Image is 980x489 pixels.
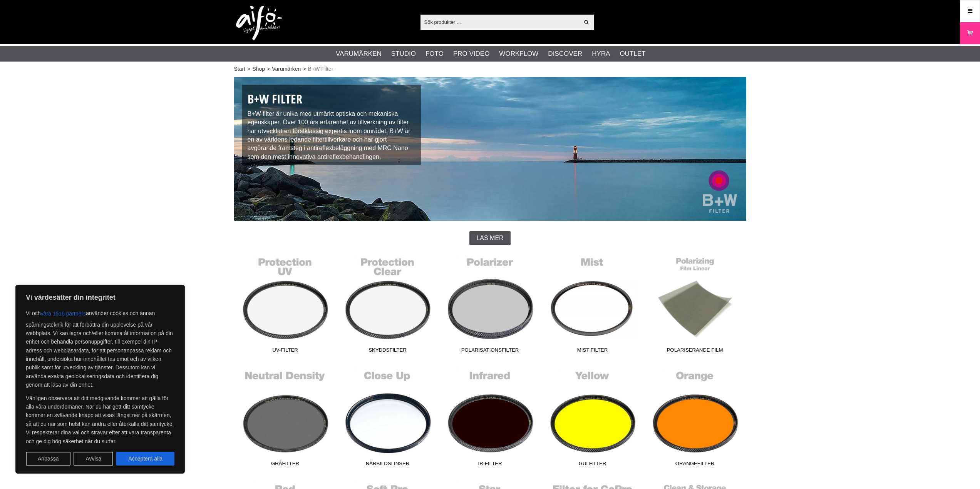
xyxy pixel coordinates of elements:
[41,307,86,320] button: våra 1516 partners
[337,460,439,470] span: Närbildslinser
[26,307,174,389] p: Vi och använder cookies och annan spårningsteknik för att förbättra din upplevelse på vår webbpla...
[252,65,265,73] a: Shop
[439,366,541,470] a: IR-Filter
[234,366,337,470] a: Gråfilter
[26,293,174,302] p: Vi värdesätter din integritet
[420,16,580,28] input: Sök produkter ...
[541,253,644,357] a: Mist Filter
[644,460,746,470] span: Orangefilter
[592,49,610,59] a: Hyra
[272,65,301,73] a: Varumärken
[644,253,746,357] a: Polariserande film
[234,65,246,73] a: Start
[234,460,337,470] span: Gråfilter
[247,65,250,73] span: >
[116,452,174,466] button: Acceptera alla
[234,77,746,221] img: B+W Filter
[453,49,489,59] a: Pro Video
[248,90,415,108] h1: B+W Filter
[620,49,645,59] a: Outlet
[337,366,439,470] a: Närbildslinser
[541,460,644,470] span: Gulfilter
[476,235,503,242] span: Läs mer
[439,346,541,357] span: Polarisationsfilter
[541,366,644,470] a: Gulfilter
[337,253,439,357] a: Skyddsfilter
[236,6,282,40] img: logo.png
[234,346,337,357] span: UV-Filter
[499,49,538,59] a: Workflow
[337,346,439,357] span: Skyddsfilter
[267,65,270,73] span: >
[391,49,416,59] a: Studio
[26,452,70,466] button: Anpassa
[336,49,382,59] a: Varumärken
[26,394,174,446] p: Vänligen observera att ditt medgivande kommer att gälla för alla våra underdomäner. När du har ge...
[439,460,541,470] span: IR-Filter
[303,65,306,73] span: >
[541,346,644,357] span: Mist Filter
[644,366,746,470] a: Orangefilter
[234,253,337,357] a: UV-Filter
[308,65,333,73] span: B+W Filter
[15,285,185,474] div: Vi värdesätter din integritet
[426,49,444,59] a: Foto
[242,85,421,165] div: B+W filter är unika med utmärkt optiska och mekaniska egenskaper. Över 100 års erfarenhet av till...
[548,49,582,59] a: Discover
[74,452,113,466] button: Avvisa
[644,346,746,357] span: Polariserande film
[439,253,541,357] a: Polarisationsfilter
